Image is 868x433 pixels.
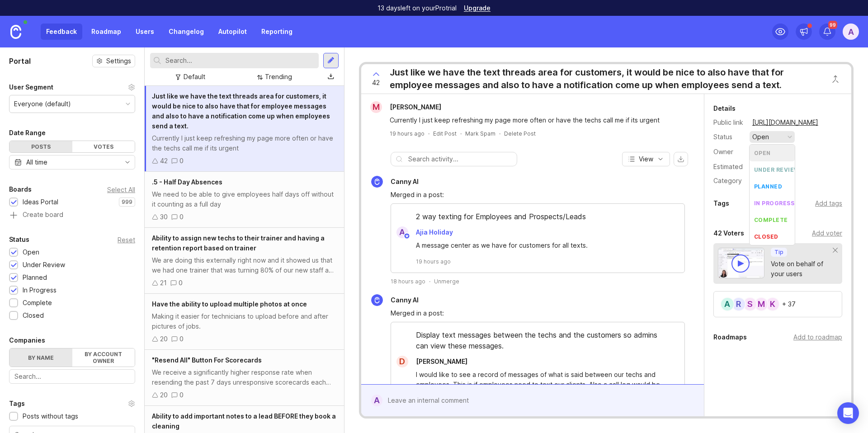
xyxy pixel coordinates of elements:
[377,4,457,13] p: 13 days left on your Pro trial
[152,367,337,387] div: We receive a significantly higher response rate when resending the past 7 days unresponsive score...
[754,166,800,174] div: under review
[160,212,168,222] div: 30
[145,350,344,406] a: "Resend All" Button For ScorecardsWe receive a significantly higher response rate when resending ...
[256,24,298,40] a: Reporting
[754,297,769,311] div: M
[179,212,184,222] div: 0
[9,56,31,66] h1: Portal
[23,247,39,257] div: Open
[416,370,670,409] div: I would like to see a record of messages of what is said between our techs and employees. This is...
[747,161,759,173] div: —
[754,199,795,207] div: in progress
[391,296,419,304] span: Canny AI
[391,278,425,285] span: 18 hours ago
[639,155,653,164] span: View
[106,56,131,66] span: Settings
[771,259,833,279] div: Vote on behalf of your users
[499,130,500,137] div: ·
[152,255,337,275] div: We are doing this externally right now and it showed us that we had one trainer that was turning ...
[92,55,135,67] button: Settings
[23,273,47,282] div: Planned
[179,156,184,166] div: 0
[754,183,783,190] div: planned
[163,24,209,40] a: Changelog
[390,130,425,137] span: 19 hours ago
[152,92,330,130] span: Just like we have the text threads area for customers, it would be nice to also have that for emp...
[782,301,796,307] div: + 37
[9,82,53,93] div: User Segment
[9,234,29,245] div: Status
[9,127,46,138] div: Date Range
[812,228,842,238] div: Add voter
[145,294,344,350] a: Have the ability to upload multiple photos at onceMaking it easier for technicians to upload befo...
[745,175,767,187] a: Add
[713,132,745,142] div: Status
[416,358,467,365] span: [PERSON_NAME]
[370,101,382,113] div: M
[213,24,252,40] a: Autopilot
[152,133,337,153] div: Currently I just keep refreshing my page more often or have the techs call me if its urgent
[120,159,135,166] svg: toggle icon
[720,297,735,311] div: A
[152,300,307,308] span: Have the ability to upload multiple photos at once
[752,132,769,142] div: open
[826,70,844,88] button: Close button
[160,390,168,400] div: 20
[130,24,160,40] a: Users
[713,176,745,186] div: Category
[10,25,21,39] img: Canny Home
[837,402,859,424] div: Open Intercom Messenger
[396,226,408,238] div: A
[754,233,778,240] div: closed
[754,149,771,157] div: open
[774,249,783,256] p: Tip
[428,130,429,137] div: ·
[145,172,344,228] a: .5 - Half Day AbsencesWe need to be able to give employees half days off without it counting as a...
[26,157,47,167] div: All time
[23,260,65,270] div: Under Review
[713,198,729,209] div: Tags
[179,334,184,344] div: 0
[72,348,135,367] label: By account owner
[265,72,292,82] div: Trending
[145,86,344,172] a: Just like we have the text threads area for customers, it would be nice to also have that for emp...
[145,228,344,294] a: Ability to assign new techs to their trainer and having a retention report based on trainerWe are...
[184,72,205,82] div: Default
[713,103,736,114] div: Details
[152,178,222,186] span: .5 - Half Day Absences
[416,228,453,236] span: Ajia Holiday
[390,115,686,125] div: Currently I just keep refreshing my page more often or have the techs call me if its urgent
[122,198,132,206] p: 999
[72,141,135,152] div: Votes
[152,189,337,209] div: We need to be able to give employees half days off without it counting as a full day
[372,78,380,88] span: 42
[9,184,32,195] div: Boards
[160,334,168,344] div: 20
[391,190,685,200] div: Merged in a post:
[9,335,45,346] div: Companies
[391,226,460,238] a: AAjia Holiday
[107,187,135,192] div: Select All
[754,216,788,224] div: complete
[23,411,78,421] div: Posts without tags
[391,308,685,318] div: Merged in a post:
[160,278,167,288] div: 21
[152,356,262,364] span: "Resend All" Button For Scorecards
[843,24,859,40] button: A
[23,311,44,320] div: Closed
[160,156,168,166] div: 42
[750,117,821,128] a: [URL][DOMAIN_NAME]
[465,130,495,137] button: Mark Spam
[165,56,315,66] input: Search...
[396,356,408,367] div: D
[713,164,743,170] div: Estimated
[391,178,419,185] span: Canny AI
[815,198,842,208] div: Add tags
[152,412,336,430] span: Ability to add important notes to a lead BEFORE they book a cleaning
[371,176,383,188] img: Canny AI
[433,130,457,137] div: Edit Post
[622,152,670,166] button: View
[713,332,747,343] div: Roadmaps
[9,212,135,220] a: Create board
